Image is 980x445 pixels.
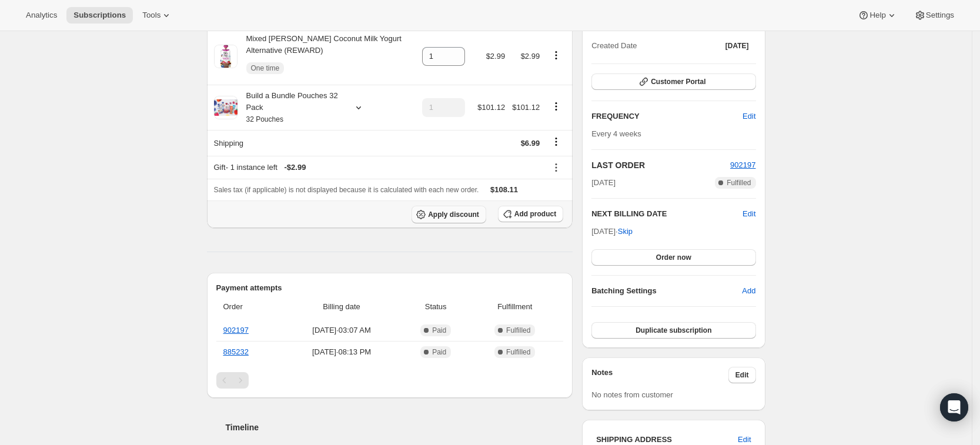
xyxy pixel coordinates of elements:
[591,129,641,138] span: Every 4 weeks
[512,103,540,112] span: $101.12
[521,52,540,61] span: $2.99
[19,7,64,24] button: Analytics
[728,367,756,383] button: Edit
[926,11,954,20] span: Settings
[226,421,573,433] h2: Timeline
[611,222,640,241] button: Skip
[214,45,238,68] img: product img
[214,186,479,194] span: Sales tax (if applicable) is not displayed because it is calculated with each new order.
[207,130,419,156] th: Shipping
[591,177,616,189] span: [DATE]
[651,77,705,86] span: Customer Portal
[285,301,398,313] span: Billing date
[142,11,160,20] span: Tools
[656,253,691,262] span: Order now
[725,41,749,51] span: [DATE]
[521,139,540,148] span: $6.99
[473,301,556,313] span: Fulfillment
[506,347,530,357] span: Fulfilled
[285,346,398,358] span: [DATE] · 08:13 PM
[477,103,505,112] span: $101.12
[214,162,540,173] div: Gift - 1 instance left
[591,40,637,52] span: Created Date
[432,347,446,357] span: Paid
[285,162,306,173] span: - $2.99
[869,11,885,20] span: Help
[591,367,728,383] h3: Notes
[591,249,755,266] button: Order now
[636,326,711,335] span: Duplicate subscription
[591,285,742,297] h6: Batching Settings
[742,111,755,122] span: Edit
[735,107,762,126] button: Edit
[547,100,566,113] button: Product actions
[73,11,126,20] span: Subscriptions
[432,326,446,335] span: Paid
[591,208,742,220] h2: NEXT BILLING DATE
[223,326,249,334] a: 902197
[498,206,563,222] button: Add product
[238,90,343,125] div: Build a Bundle Pouches 32 Pack
[246,115,283,123] small: 32 Pouches
[727,178,751,188] span: Fulfilled
[216,282,564,294] h2: Payment attempts
[591,159,730,171] h2: LAST ORDER
[907,7,961,24] button: Settings
[66,7,133,24] button: Subscriptions
[514,209,556,219] span: Add product
[591,322,755,339] button: Duplicate subscription
[730,160,755,169] a: 902197
[591,227,633,236] span: [DATE] ·
[851,7,904,24] button: Help
[216,294,282,320] th: Order
[26,11,57,20] span: Analytics
[412,206,486,223] button: Apply discount
[135,7,179,24] button: Tools
[735,370,749,380] span: Edit
[735,282,762,300] button: Add
[285,324,398,336] span: [DATE] · 03:07 AM
[223,347,249,356] a: 885232
[405,301,466,313] span: Status
[486,52,506,61] span: $2.99
[618,226,633,237] span: Skip
[742,208,755,220] button: Edit
[591,73,755,90] button: Customer Portal
[251,63,280,73] span: One time
[940,393,968,421] div: Open Intercom Messenger
[591,111,742,122] h2: FREQUENCY
[428,210,479,219] span: Apply discount
[547,49,566,62] button: Product actions
[730,159,755,171] button: 902197
[591,390,673,399] span: No notes from customer
[490,185,518,194] span: $108.11
[547,135,566,148] button: Shipping actions
[506,326,530,335] span: Fulfilled
[238,33,415,80] div: Mixed [PERSON_NAME] Coconut Milk Yogurt Alternative (REWARD)
[742,285,755,297] span: Add
[718,38,756,54] button: [DATE]
[216,372,564,389] nav: Pagination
